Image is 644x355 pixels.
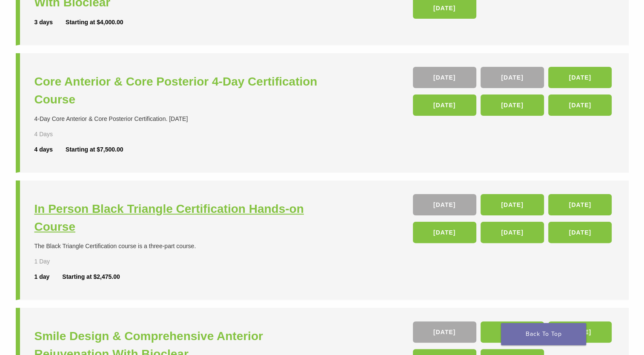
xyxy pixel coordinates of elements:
[501,323,586,345] a: Back To Top
[34,130,78,139] div: 4 Days
[481,321,544,343] a: [DATE]
[481,222,544,243] a: [DATE]
[34,18,66,27] div: 3 days
[548,94,612,116] a: [DATE]
[66,145,123,154] div: Starting at $7,500.00
[34,200,324,236] a: In Person Black Triangle Certification Hands-on Course
[34,257,78,266] div: 1 Day
[413,94,476,116] a: [DATE]
[481,67,544,88] a: [DATE]
[413,67,614,120] div: , , , , ,
[413,67,476,88] a: [DATE]
[34,272,63,281] div: 1 day
[413,222,476,243] a: [DATE]
[62,272,120,281] div: Starting at $2,475.00
[66,18,123,27] div: Starting at $4,000.00
[413,194,614,247] div: , , , , ,
[34,145,66,154] div: 4 days
[481,94,544,116] a: [DATE]
[548,222,612,243] a: [DATE]
[34,73,324,109] a: Core Anterior & Core Posterior 4-Day Certification Course
[548,321,612,343] a: [DATE]
[548,194,612,215] a: [DATE]
[548,67,612,88] a: [DATE]
[34,242,324,251] div: The Black Triangle Certification course is a three-part course.
[413,194,476,215] a: [DATE]
[481,194,544,215] a: [DATE]
[413,321,476,343] a: [DATE]
[34,115,324,123] div: 4-Day Core Anterior & Core Posterior Certification. [DATE]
